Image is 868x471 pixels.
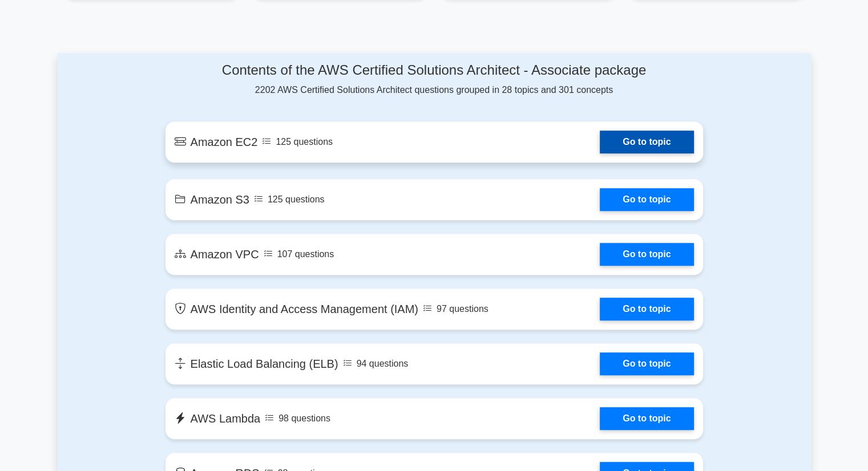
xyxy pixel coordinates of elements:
div: 2202 AWS Certified Solutions Architect questions grouped in 28 topics and 301 concepts [165,62,703,97]
a: Go to topic [600,131,693,153]
a: Go to topic [600,352,693,375]
a: Go to topic [600,298,693,320]
h4: Contents of the AWS Certified Solutions Architect - Associate package [165,62,703,79]
a: Go to topic [600,407,693,430]
a: Go to topic [600,243,693,266]
a: Go to topic [600,188,693,211]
